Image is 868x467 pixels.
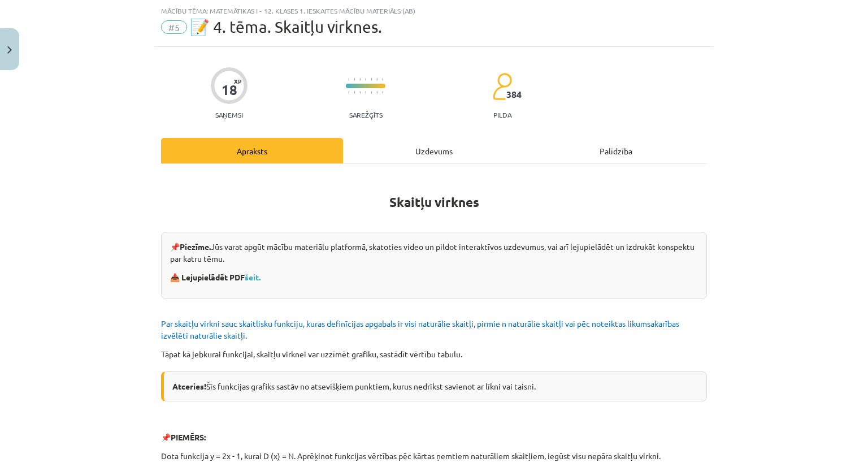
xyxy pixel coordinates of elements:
[376,78,377,81] img: icon-short-line-57e1e144782c952c97e751825c79c345078a6d821885a25fce030b3d8c18986b.svg
[222,82,237,98] div: 18
[161,138,343,163] div: Apraksts
[348,78,349,81] img: icon-short-line-57e1e144782c952c97e751825c79c345078a6d821885a25fce030b3d8c18986b.svg
[161,431,707,443] p: 📌
[371,91,372,94] img: icon-short-line-57e1e144782c952c97e751825c79c345078a6d821885a25fce030b3d8c18986b.svg
[354,78,355,81] img: icon-short-line-57e1e144782c952c97e751825c79c345078a6d821885a25fce030b3d8c18986b.svg
[343,138,525,163] div: Uzdevums
[7,46,12,54] img: icon-close-lesson-0947bae3869378f0d4975bcd49f059093ad1ed9edebbc8119c70593378902aed.svg
[365,78,366,81] img: icon-short-line-57e1e144782c952c97e751825c79c345078a6d821885a25fce030b3d8c18986b.svg
[359,78,361,81] img: icon-short-line-57e1e144782c952c97e751825c79c345078a6d821885a25fce030b3d8c18986b.svg
[525,138,707,163] div: Palīdzība
[170,272,262,282] strong: 📥 Lejupielādēt PDF
[161,7,707,15] div: Mācību tēma: Matemātikas i - 12. klases 1. ieskaites mācību materiāls (ab)
[371,78,372,81] img: icon-short-line-57e1e144782c952c97e751825c79c345078a6d821885a25fce030b3d8c18986b.svg
[170,241,698,265] p: 📌 Jūs varat apgūt mācību materiālu platformā, skatoties video un pildot interaktīvos uzdevumus, v...
[359,91,361,94] img: icon-short-line-57e1e144782c952c97e751825c79c345078a6d821885a25fce030b3d8c18986b.svg
[245,272,261,282] a: šeit.
[376,91,377,94] img: icon-short-line-57e1e144782c952c97e751825c79c345078a6d821885a25fce030b3d8c18986b.svg
[348,91,349,94] img: icon-short-line-57e1e144782c952c97e751825c79c345078a6d821885a25fce030b3d8c18986b.svg
[161,348,707,360] p: Tāpat kā jebkurai funkcijai, skaitļu virknei var uzzīmēt grafiku, sastādīt vērtību tabulu.
[172,381,206,391] b: Atceries!
[234,78,241,84] span: XP
[506,89,522,100] span: 384
[190,18,382,36] span: 📝 4. tēma. Skaitļu virknes.
[161,20,187,34] span: #5
[492,72,512,101] img: students-c634bb4e5e11cddfef0936a35e636f08e4e9abd3cc4e673bd6f9a4125e45ecb1.svg
[161,318,679,340] span: Par skaitļu virkni sauc skaitlisku funkciju, kuras definīcijas apgabals ir visi naturālie skaitļi...
[180,241,211,252] strong: Piezīme.
[354,91,355,94] img: icon-short-line-57e1e144782c952c97e751825c79c345078a6d821885a25fce030b3d8c18986b.svg
[161,450,707,462] p: Dota funkcija y = 2x - 1, kurai D (x) = N. Aprēķinot funkcijas vērtības pēc kārtas ņemtiem naturā...
[389,194,479,210] b: Skaitļu virknes
[365,91,366,94] img: icon-short-line-57e1e144782c952c97e751825c79c345078a6d821885a25fce030b3d8c18986b.svg
[161,371,707,401] div: Šīs funkcijas grafiks sastāv no atsevišķiem punktiem, kurus nedrīkst savienot ar līkni vai taisni.
[382,78,383,81] img: icon-short-line-57e1e144782c952c97e751825c79c345078a6d821885a25fce030b3d8c18986b.svg
[211,111,248,119] p: Saņemsi
[382,91,383,94] img: icon-short-line-57e1e144782c952c97e751825c79c345078a6d821885a25fce030b3d8c18986b.svg
[493,111,511,119] p: pilda
[349,111,383,119] p: Sarežģīts
[171,432,206,442] b: PIEMĒRS:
